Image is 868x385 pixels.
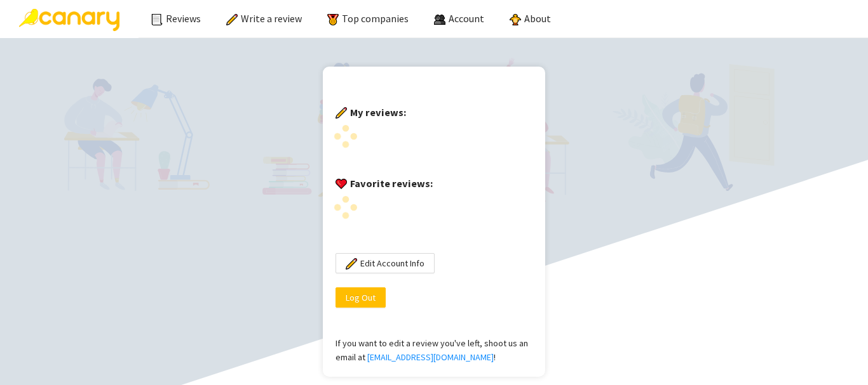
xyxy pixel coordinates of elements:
[226,12,302,25] a: Write a review
[449,12,484,25] span: Account
[360,256,424,270] span: Edit Account Info
[365,351,494,363] a: [EMAIL_ADDRESS][DOMAIN_NAME]
[510,12,551,25] a: About
[350,106,406,119] strong: My reviews:
[336,107,347,119] img: pencil.png
[151,12,201,25] a: Reviews
[434,14,445,25] img: people.png
[336,178,347,190] img: heart.png
[336,253,435,273] button: Edit Account Info
[346,258,357,270] img: pencil.png
[19,9,119,31] img: Canary Logo
[346,290,376,304] span: Log Out
[327,12,409,25] a: Top companies
[350,177,433,190] strong: Favorite reviews:
[336,287,386,308] button: Log Out
[336,336,532,364] p: If you want to edit a review you've left, shoot us an email at !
